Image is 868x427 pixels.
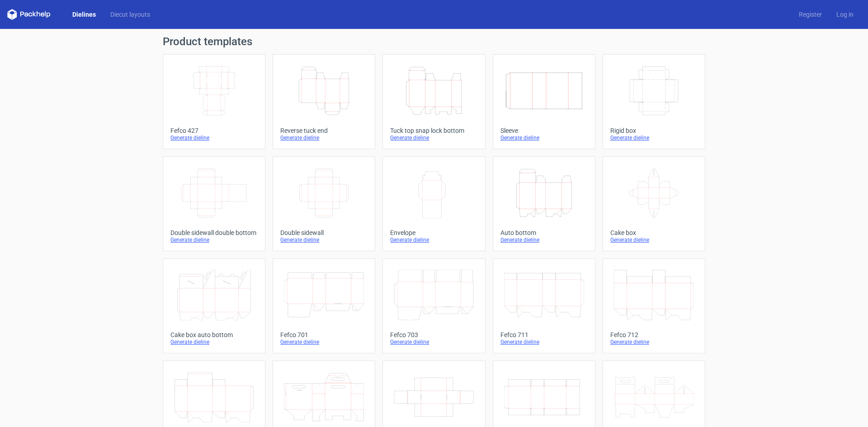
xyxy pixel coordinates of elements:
[390,127,477,134] div: Tuck top snap lock bottom
[390,134,477,141] div: Generate dieline
[603,156,705,251] a: Cake boxGenerate dieline
[610,331,698,338] div: Fefco 712
[382,258,485,353] a: Fefco 703Generate dieline
[280,338,368,346] div: Generate dieline
[163,156,265,251] a: Double sidewall double bottomGenerate dieline
[493,156,595,251] a: Auto bottomGenerate dieline
[170,134,258,141] div: Generate dieline
[280,236,368,244] div: Generate dieline
[390,331,477,338] div: Fefco 703
[280,134,368,141] div: Generate dieline
[390,229,477,236] div: Envelope
[103,10,157,19] a: Diecut layouts
[829,10,861,19] a: Log in
[170,338,258,346] div: Generate dieline
[610,236,698,244] div: Generate dieline
[382,54,485,149] a: Tuck top snap lock bottomGenerate dieline
[390,236,477,244] div: Generate dieline
[280,127,368,134] div: Reverse tuck end
[500,134,588,141] div: Generate dieline
[382,156,485,251] a: EnvelopeGenerate dieline
[163,258,265,353] a: Cake box auto bottomGenerate dieline
[610,127,698,134] div: Rigid box
[610,338,698,346] div: Generate dieline
[500,338,588,346] div: Generate dieline
[170,127,258,134] div: Fefco 427
[500,229,588,236] div: Auto bottom
[792,10,829,19] a: Register
[500,127,588,134] div: Sleeve
[610,134,698,141] div: Generate dieline
[610,229,698,236] div: Cake box
[390,338,477,346] div: Generate dieline
[493,258,595,353] a: Fefco 711Generate dieline
[280,229,368,236] div: Double sidewall
[170,331,258,338] div: Cake box auto bottom
[500,236,588,244] div: Generate dieline
[273,258,375,353] a: Fefco 701Generate dieline
[603,54,705,149] a: Rigid boxGenerate dieline
[273,54,375,149] a: Reverse tuck endGenerate dieline
[280,331,368,338] div: Fefco 701
[170,229,258,236] div: Double sidewall double bottom
[603,258,705,353] a: Fefco 712Generate dieline
[65,10,103,19] a: Dielines
[273,156,375,251] a: Double sidewallGenerate dieline
[493,54,595,149] a: SleeveGenerate dieline
[170,236,258,244] div: Generate dieline
[163,54,265,149] a: Fefco 427Generate dieline
[500,331,588,338] div: Fefco 711
[163,36,705,47] h1: Product templates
